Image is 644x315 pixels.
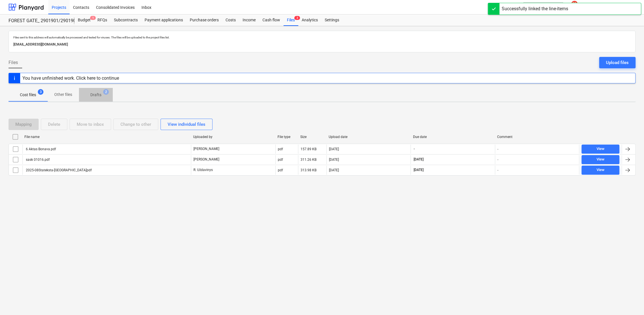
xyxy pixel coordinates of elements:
div: [DATE] [329,158,339,162]
span: [DATE] [413,157,424,162]
button: View [582,166,619,175]
p: [EMAIL_ADDRESS][DOMAIN_NAME] [13,42,631,48]
a: Income [239,15,259,26]
span: - [413,147,415,151]
div: View individual files [168,121,205,128]
a: Subcontracts [111,15,141,26]
div: pdf [278,147,283,151]
span: 1 [90,16,96,20]
div: 157.89 KB [301,147,316,151]
div: [DATE] [329,168,339,172]
div: [DATE] [329,147,339,151]
a: Cash flow [259,15,284,26]
div: Uploaded by [193,135,273,139]
a: Files3 [284,15,298,26]
div: pdf [278,158,283,162]
div: - [497,158,498,162]
div: pdf [278,168,283,172]
button: Upload files [599,57,635,68]
span: 3 [294,16,300,20]
button: View [582,145,619,154]
span: 3 [38,89,43,95]
a: Payment applications [141,15,186,26]
div: Size [300,135,324,139]
div: View [597,167,605,173]
span: Files [9,59,18,66]
a: Budget1 [74,15,94,26]
span: [DATE] [413,168,424,172]
div: 311.26 KB [301,158,316,162]
div: - [497,168,498,172]
div: Upload date [329,135,409,139]
div: You have unfinished work. Click here to continue [22,75,119,81]
div: Successfully linked the line-items [502,5,568,12]
div: Budget [74,15,94,26]
div: Upload files [606,59,629,66]
p: [PERSON_NAME] [193,147,219,151]
button: View individual files [161,119,212,130]
span: 2 [103,89,109,95]
p: Cost files [20,92,36,98]
a: Analytics [298,15,321,26]
iframe: Chat Widget [616,288,644,315]
div: File name [24,135,189,139]
p: R. Uždavinys [193,168,213,172]
div: Comment [497,135,577,139]
a: Settings [321,15,343,26]
div: FOREST GATE_ 2901901/2901902/2901903 [9,18,68,24]
div: - [497,147,498,151]
div: Due date [413,135,493,139]
p: [PERSON_NAME] [193,157,219,162]
div: 313.98 KB [301,168,316,172]
div: Files [284,15,298,26]
div: View [597,156,605,163]
div: File type [278,135,296,139]
div: sask 01016.pdf [25,158,50,162]
p: Files sent to this address will automatically be processed and tested for viruses. The files will... [13,36,631,39]
a: Purchase orders [186,15,222,26]
a: Costs [222,15,239,26]
p: Drafts [90,92,101,98]
a: RFQs [94,15,111,26]
button: View [582,155,619,164]
p: Other files [54,92,72,98]
div: 6 Aktas Bonava.pdf [25,147,56,151]
div: 2025-08Stateksta-[GEOGRAPHIC_DATA]pdf [25,168,92,172]
div: View [597,146,605,152]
